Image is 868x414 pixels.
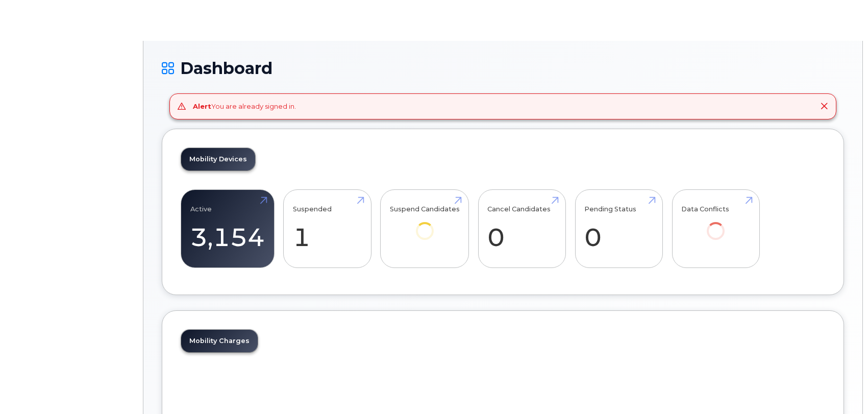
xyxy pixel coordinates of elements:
a: Suspended 1 [293,195,362,262]
a: Mobility Charges [181,330,258,352]
div: You are already signed in. [193,102,296,111]
a: Suspend Candidates [390,195,460,254]
a: Data Conflicts [681,195,750,254]
a: Pending Status 0 [584,195,653,262]
a: Active 3,154 [190,195,265,262]
a: Mobility Devices [181,148,255,171]
a: Cancel Candidates 0 [487,195,556,262]
strong: Alert [193,102,211,110]
h1: Dashboard [162,59,844,77]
